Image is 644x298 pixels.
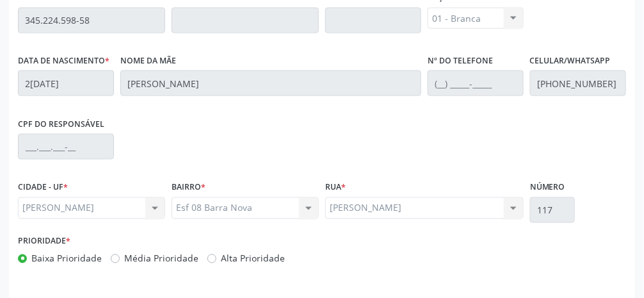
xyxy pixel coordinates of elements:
input: ___.___.___-__ [18,134,114,160]
label: CPF do responsável [18,114,104,134]
label: Prioridade [18,232,70,252]
label: BAIRRO [172,178,205,197]
label: Baixa Prioridade [31,252,102,265]
label: Celular/WhatsApp [530,51,611,71]
label: Nome da mãe [120,51,176,71]
label: Alta Prioridade [221,252,285,265]
input: (__) _____-_____ [428,70,524,96]
input: (__) _____-_____ [530,70,626,96]
label: Número [530,178,565,197]
label: CIDADE - UF [18,178,68,197]
input: __/__/____ [18,70,114,96]
label: Rua [325,178,346,197]
label: Média Prioridade [124,252,198,265]
label: Data de nascimento [18,51,109,71]
label: Nº do Telefone [428,51,493,71]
